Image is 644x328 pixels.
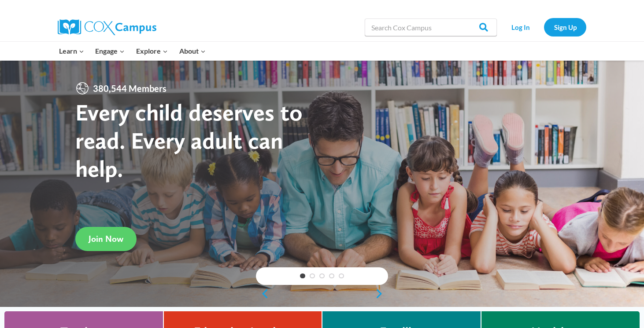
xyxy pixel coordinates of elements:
a: 4 [329,273,334,279]
a: Log In [501,18,540,36]
a: Join Now [75,227,137,251]
nav: Primary Navigation [53,42,211,60]
a: next [375,288,388,299]
a: 2 [310,273,315,279]
span: Join Now [89,233,123,244]
span: Learn [59,45,84,57]
input: Search Cox Campus [365,18,497,36]
nav: Secondary Navigation [501,18,586,36]
a: Sign Up [544,18,586,36]
span: About [179,45,206,57]
a: previous [256,288,269,299]
span: 380,544 Members [89,81,170,95]
span: Explore [136,45,168,57]
a: 3 [319,273,325,279]
div: content slider buttons [256,285,388,302]
a: 5 [339,273,344,279]
img: Cox Campus [58,19,156,35]
a: 1 [300,273,305,279]
strong: Every child deserves to read. Every adult can help. [75,98,303,182]
span: Engage [95,45,125,57]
